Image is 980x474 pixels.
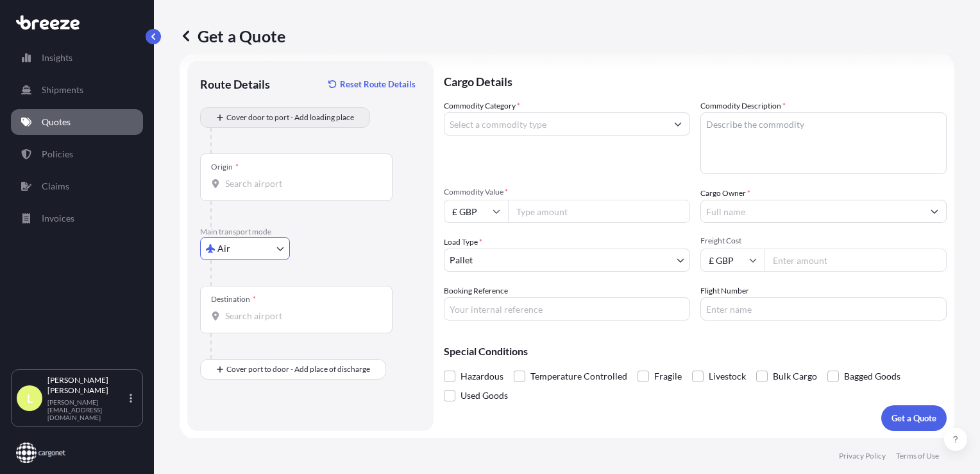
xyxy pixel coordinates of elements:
label: Commodity Description [700,100,786,112]
a: Policies [11,141,143,167]
p: Insights [42,51,72,64]
p: Quotes [42,116,71,128]
img: organization-logo [16,443,65,463]
span: Pallet [450,254,473,267]
input: Origin [225,177,376,190]
p: Claims [42,180,69,193]
p: Policies [42,148,73,161]
p: Main transport mode [200,227,421,237]
span: Livestock [709,367,746,386]
span: Cover door to port - Add loading place [226,111,354,124]
a: Privacy Policy [839,451,886,461]
span: Cover port to door - Add place of discharge [226,363,370,376]
button: Pallet [444,249,690,272]
label: Booking Reference [444,285,508,297]
input: Type amount [508,200,690,223]
p: [PERSON_NAME] [PERSON_NAME] [47,375,127,396]
a: Shipments [11,77,143,103]
span: Commodity Value [444,187,690,197]
a: Claims [11,173,143,199]
a: Insights [11,45,143,71]
p: [PERSON_NAME][EMAIL_ADDRESS][DOMAIN_NAME] [47,398,127,421]
span: Used Goods [460,386,508,405]
span: Bulk Cargo [773,367,817,386]
button: Get a Quote [881,405,947,431]
label: Flight Number [700,285,749,297]
input: Your internal reference [444,297,690,320]
label: Cargo Owner [700,187,750,200]
span: Fragile [654,367,682,386]
label: Commodity Category [444,100,520,112]
p: Invoices [42,212,74,225]
p: Shipments [42,83,83,96]
span: Load Type [444,236,482,249]
button: Reset Route Details [322,74,421,94]
input: Enter amount [765,249,947,272]
a: Invoices [11,206,143,231]
input: Enter name [700,297,947,320]
input: Select a commodity type [444,112,666,136]
span: Freight Cost [700,236,947,246]
a: Terms of Use [896,451,939,461]
p: Special Conditions [444,346,947,356]
a: Quotes [11,109,143,135]
button: Cover door to port - Add loading place [200,107,370,128]
button: Show suggestions [666,112,689,136]
input: Full name [701,200,923,223]
div: Destination [211,294,256,304]
span: Air [217,242,230,255]
button: Select transport [200,237,290,260]
p: Get a Quote [180,26,285,46]
span: L [27,392,33,405]
span: Temperature Controlled [530,367,627,386]
p: Get a Quote [891,412,936,425]
span: Bagged Goods [844,367,900,386]
p: Route Details [200,76,270,92]
button: Cover port to door - Add place of discharge [200,359,386,380]
button: Show suggestions [923,200,946,223]
input: Destination [225,310,376,322]
p: Cargo Details [444,61,947,100]
span: Hazardous [460,367,503,386]
div: Origin [211,162,239,172]
p: Reset Route Details [340,78,416,91]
